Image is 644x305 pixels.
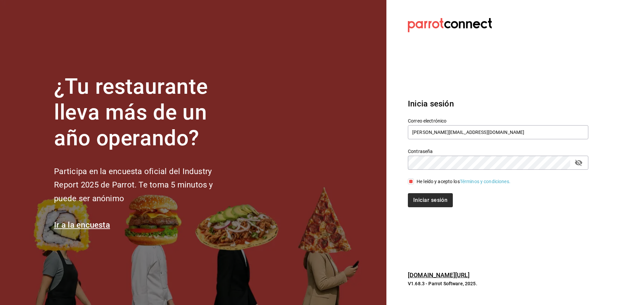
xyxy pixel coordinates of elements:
[54,220,110,230] a: Ir a la encuesta
[408,280,588,287] p: V1.68.3 - Parrot Software, 2025.
[408,98,588,110] h3: Inicia sesión
[408,149,588,154] label: Contraseña
[54,74,235,151] h1: ¿Tu restaurante lleva más de un año operando?
[54,165,235,206] h2: Participa en la encuesta oficial del Industry Report 2025 de Parrot. Te toma 5 minutos y puede se...
[460,179,511,184] a: Términos y condiciones.
[408,272,470,279] a: [DOMAIN_NAME][URL]
[417,178,511,185] div: He leído y acepto los
[408,193,453,207] button: Iniciar sesión
[573,157,584,168] button: passwordField
[408,119,588,123] label: Correo electrónico
[408,125,588,139] input: Ingresa tu correo electrónico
